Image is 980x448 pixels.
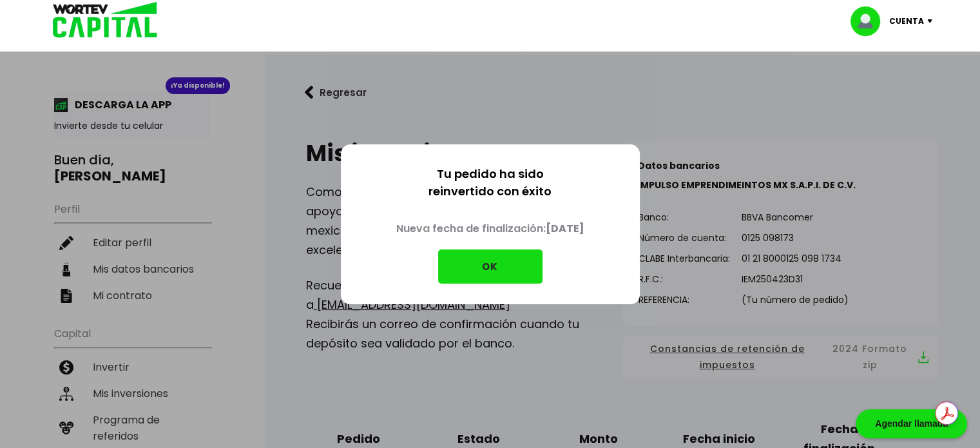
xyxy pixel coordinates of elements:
p: Tu pedido ha sido reinvertido con éxito [426,165,555,210]
p: Nueva fecha de finalización: [383,210,597,249]
b: [DATE] [546,221,584,236]
img: profile-image [850,6,889,36]
img: icon-down [924,19,941,23]
p: Cuenta [889,12,924,31]
button: OK [438,249,543,284]
div: Agendar llamada [856,409,967,438]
